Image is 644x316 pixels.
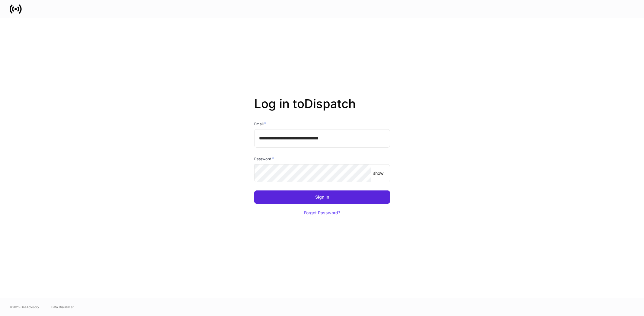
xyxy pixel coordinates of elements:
[10,305,39,309] span: © 2025 OneAdvisory
[254,97,390,121] h2: Log in to Dispatch
[373,170,383,176] p: show
[315,195,329,199] div: Sign In
[296,206,348,219] button: Forgot Password?
[254,156,274,162] h6: Password
[254,190,390,204] button: Sign In
[304,211,340,215] div: Forgot Password?
[51,305,74,309] a: Data Disclaimer
[254,121,266,127] h6: Email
